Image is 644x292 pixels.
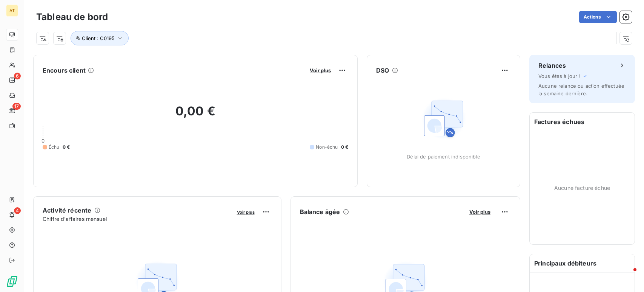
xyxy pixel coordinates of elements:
[41,138,45,144] span: 0
[14,73,21,79] span: 6
[6,5,18,17] div: AT
[530,254,635,272] h6: Principaux débiteurs
[300,207,340,216] h6: Balance âgée
[14,207,21,214] span: 4
[469,209,490,215] span: Voir plus
[376,66,389,75] h6: DSO
[307,67,333,74] button: Voir plus
[310,67,331,73] span: Voir plus
[82,35,115,41] span: Client : C0195
[235,208,257,215] button: Voir plus
[43,66,86,75] h6: Encours client
[43,215,232,223] span: Chiffre d'affaires mensuel
[467,208,493,215] button: Voir plus
[407,154,480,160] span: Délai de paiement indisponible
[71,31,129,45] button: Client : C0195
[12,103,21,110] span: 17
[554,184,610,192] span: Aucune facture échue
[538,73,581,79] span: Vous êtes à jour !
[341,144,348,151] span: 0 €
[237,210,255,215] span: Voir plus
[579,11,617,23] button: Actions
[63,144,70,151] span: 0 €
[538,83,624,96] span: Aucune relance ou action effectuée la semaine dernière.
[6,275,18,287] img: Logo LeanPay
[316,144,338,151] span: Non-échu
[618,266,636,284] iframe: Intercom live chat
[36,10,108,24] h3: Tableau de bord
[538,61,566,70] h6: Relances
[49,144,60,151] span: Échu
[420,95,468,143] img: Empty state
[530,113,635,131] h6: Factures échues
[43,104,348,126] h2: 0,00 €
[43,206,91,215] h6: Activité récente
